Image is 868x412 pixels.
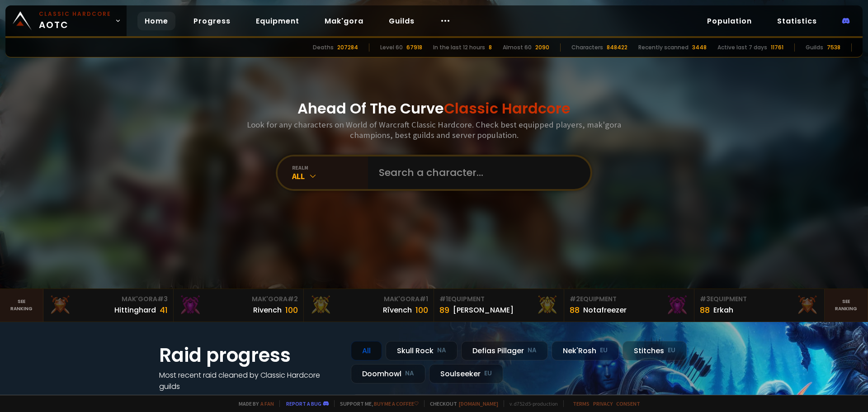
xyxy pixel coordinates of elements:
[429,364,503,384] div: Soulseeker
[668,346,675,355] small: EU
[285,304,298,316] div: 100
[160,304,168,316] div: 41
[700,294,710,303] span: # 3
[297,98,571,119] h1: Ahead Of The Curve
[260,400,274,407] a: a fan
[286,400,321,407] a: Report a bug
[383,304,412,316] div: Rîvench
[484,369,492,378] small: EU
[700,304,710,316] div: 88
[623,341,687,360] div: Stitches
[593,400,613,407] a: Privacy
[607,43,627,52] div: 848422
[386,341,458,360] div: Skull Rock
[292,164,368,171] div: realm
[439,294,558,304] div: Equipment
[186,12,238,30] a: Progress
[309,294,428,304] div: Mak'Gora
[174,289,304,322] a: Mak'Gora#2Rivench100
[771,43,783,52] div: 11761
[114,304,156,316] div: Hittinghard
[528,346,537,355] small: NA
[288,294,298,303] span: # 2
[638,43,689,52] div: Recently scanned
[434,289,564,322] a: #1Equipment89[PERSON_NAME]
[700,12,759,30] a: Population
[373,156,580,189] input: Search a character...
[374,400,419,407] a: Buy me a coffee
[49,294,168,304] div: Mak'Gora
[806,43,823,52] div: Guilds
[415,304,428,316] div: 100
[179,294,298,304] div: Mak'Gora
[382,12,422,30] a: Guilds
[437,346,446,355] small: NA
[406,43,422,52] div: 67918
[825,289,868,322] a: Seeranking
[535,43,549,52] div: 2090
[292,171,368,181] div: All
[692,43,707,52] div: 3448
[39,10,111,32] span: AOTC
[770,12,824,30] a: Statistics
[827,43,840,52] div: 7538
[159,393,218,403] a: See all progress
[433,43,485,52] div: In the last 12 hours
[351,341,382,360] div: All
[243,119,625,140] h3: Look for any characters on World of Warcraft Classic Hardcore. Check best equipped players, mak'g...
[504,400,558,407] span: v. d752d5 - production
[583,304,627,316] div: Notafreezer
[616,400,640,407] a: Consent
[717,43,767,52] div: Active last 7 days
[459,400,498,407] a: [DOMAIN_NAME]
[137,12,175,30] a: Home
[461,341,548,360] div: Defias Pillager
[489,43,492,52] div: 8
[570,294,580,303] span: # 2
[564,289,694,322] a: #2Equipment88Notafreezer
[439,294,448,303] span: # 1
[453,304,514,316] div: [PERSON_NAME]
[405,369,414,378] small: NA
[253,304,282,316] div: Rivench
[713,304,733,316] div: Erkah
[337,43,358,52] div: 207284
[313,43,334,52] div: Deaths
[573,400,590,407] a: Terms
[39,10,111,18] small: Classic Hardcore
[159,369,340,392] h4: Most recent raid cleaned by Classic Hardcore guilds
[157,294,168,303] span: # 3
[700,294,819,304] div: Equipment
[552,341,619,360] div: Nek'Rosh
[233,400,274,407] span: Made by
[351,364,425,384] div: Doomhowl
[444,98,571,118] span: Classic Hardcore
[570,304,580,316] div: 88
[159,341,340,369] h1: Raid progress
[439,304,449,316] div: 89
[420,294,428,303] span: # 1
[380,43,403,52] div: Level 60
[694,289,825,322] a: #3Equipment88Erkah
[600,346,608,355] small: EU
[317,12,371,30] a: Mak'gora
[249,12,307,30] a: Equipment
[424,400,498,407] span: Checkout
[571,43,603,52] div: Characters
[570,294,689,304] div: Equipment
[503,43,532,52] div: Almost 60
[304,289,434,322] a: Mak'Gora#1Rîvench100
[43,289,174,322] a: Mak'Gora#3Hittinghard41
[334,400,419,407] span: Support me,
[5,5,127,36] a: Classic HardcoreAOTC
